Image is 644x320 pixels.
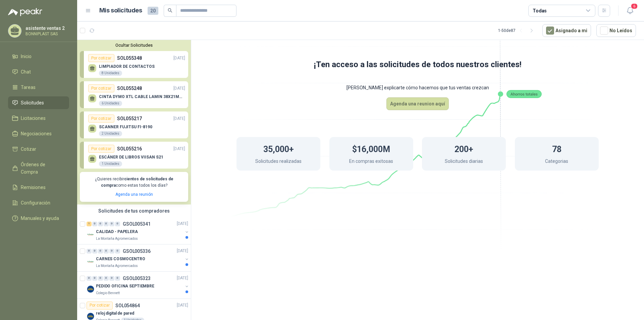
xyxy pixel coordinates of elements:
[148,7,158,15] span: 20
[533,7,547,14] div: Todas
[117,85,142,92] p: SOL055248
[104,276,109,281] div: 0
[21,161,63,176] span: Órdenes de Compra
[21,145,36,153] span: Cotizar
[96,256,145,262] p: CARNES COSMOCENTRO
[8,50,69,63] a: Inicio
[21,115,46,122] span: Licitaciones
[77,40,191,204] div: Ocultar SolicitudesPor cotizarSOL055348[DATE] LIMPIADOR DE CONTACTOS8 UnidadesPor cotizarSOL05524...
[177,221,188,227] p: [DATE]
[123,249,151,254] p: GSOL005336
[99,131,122,136] div: 2 Unidades
[21,68,31,76] span: Chat
[98,249,103,254] div: 0
[177,275,188,281] p: [DATE]
[631,3,638,9] span: 6
[8,65,69,78] a: Chat
[87,276,92,281] div: 0
[99,64,155,69] p: LIMPIADOR DE CONTACTOS
[542,24,591,37] button: Asignado a mi
[352,141,390,156] h1: $16,000M
[445,157,483,167] p: Solicitudes diarias
[454,141,473,156] h1: 200+
[88,145,114,153] div: Por cotizar
[8,181,69,194] a: Remisiones
[123,222,151,226] p: GSOL005341
[173,55,185,61] p: [DATE]
[21,215,59,222] span: Manuales y ayuda
[8,127,69,140] a: Negociaciones
[21,53,32,60] span: Inicio
[87,302,113,310] div: Por cotizar
[99,161,122,167] div: 1 Unidades
[8,196,69,209] a: Configuración
[99,71,122,76] div: 8 Unidades
[177,302,188,309] p: [DATE]
[115,222,120,226] div: 0
[87,231,95,239] img: Company Logo
[545,157,568,167] p: Categorias
[109,276,114,281] div: 0
[99,101,122,106] div: 6 Unidades
[263,141,294,156] h1: 35,000+
[117,145,142,152] p: SOL055216
[21,84,36,91] span: Tareas
[115,249,120,254] div: 0
[21,130,52,137] span: Negociaciones
[96,229,138,235] p: CALIDAD - PAPELERA
[25,26,67,31] p: asistente ventas 2
[255,157,302,167] p: Solicitudes realizadas
[99,6,142,15] h1: Mis solicitudes
[88,115,114,123] div: Por cotizar
[80,111,188,138] a: Por cotizarSOL055217[DATE] SCANNER FUJITSU FI-81902 Unidades
[92,222,97,226] div: 0
[87,258,95,266] img: Company Logo
[8,212,69,225] a: Manuales y ayuda
[96,236,138,241] p: La Montaña Agromercados
[84,176,184,189] p: ¿Quieres recibir como estas todos los días?
[87,285,95,293] img: Company Logo
[21,199,50,207] span: Configuración
[104,222,109,226] div: 0
[386,97,449,110] button: Agenda una reunion aquí
[88,54,114,62] div: Por cotizar
[8,158,69,178] a: Órdenes de Compra
[349,157,393,167] p: En compras exitosas
[21,99,44,106] span: Solicitudes
[96,263,138,269] p: La Montaña Agromercados
[92,249,97,254] div: 0
[115,303,140,308] p: SOL054864
[80,81,188,108] a: Por cotizarSOL055248[DATE] CINTA DYMO XTL CABLE LAMIN 38X21MMBLANCO6 Unidades
[115,192,153,197] a: Agenda una reunión
[123,276,151,281] p: GSOL005323
[80,43,188,48] button: Ocultar Solicitudes
[99,94,185,99] p: CINTA DYMO XTL CABLE LAMIN 38X21MMBLANCO
[210,58,626,71] h1: ¡Ten acceso a las solicitudes de todos nuestros clientes!
[109,249,114,254] div: 0
[117,115,142,122] p: SOL055217
[80,51,188,78] a: Por cotizarSOL055348[DATE] LIMPIADOR DE CONTACTOS8 Unidades
[8,8,42,16] img: Logo peakr
[552,141,561,156] h1: 78
[117,54,142,62] p: SOL055348
[87,247,190,269] a: 0 0 0 0 0 0 GSOL005336[DATE] Company LogoCARNES COSMOCENTROLa Montaña Agromercados
[87,220,190,241] a: 1 0 0 0 0 0 GSOL005341[DATE] Company LogoCALIDAD - PAPELERALa Montaña Agromercados
[115,276,120,281] div: 0
[624,5,636,17] button: 6
[8,112,69,125] a: Licitaciones
[173,146,185,152] p: [DATE]
[87,249,92,254] div: 0
[25,32,67,36] p: BONNIPLAST SAS
[96,310,134,317] p: reloj digital de pared
[210,78,626,97] p: [PERSON_NAME] explicarte cómo hacemos que tus ventas crezcan
[168,8,172,13] span: search
[80,142,188,169] a: Por cotizarSOL055216[DATE] ESCÁNER DE LIBROS VIISAN S211 Unidades
[173,116,185,122] p: [DATE]
[77,204,191,217] div: Solicitudes de tus compradores
[101,177,173,188] b: cientos de solicitudes de compra
[87,274,190,296] a: 0 0 0 0 0 0 GSOL005323[DATE] Company LogoPEDIDO OFICINA SEPTIEMBREColegio Bennett
[99,125,152,129] p: SCANNER FUJITSU FI-8190
[8,81,69,94] a: Tareas
[104,249,109,254] div: 0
